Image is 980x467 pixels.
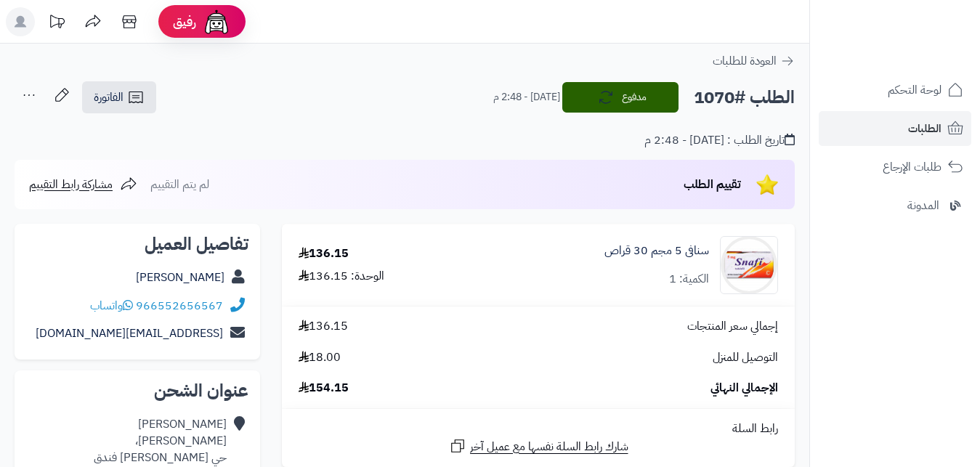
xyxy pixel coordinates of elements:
[684,176,741,193] span: تقييم الطلب
[819,150,971,184] a: طلبات الإرجاع
[888,80,941,100] span: لوحة التحكم
[288,421,789,437] div: رابط السلة
[90,297,133,314] a: واتساب
[721,236,777,294] img: 64533eb3a6d93f4fe31fc56e47b94dc13857-90x90.jpg
[39,7,75,40] a: تحديثات المنصة
[136,269,224,286] a: [PERSON_NAME]
[819,111,971,146] a: الطلبات
[562,82,679,113] button: مدفوع
[694,83,795,113] h2: الطلب #1070
[29,176,137,193] a: مشاركة رابط التقييم
[470,439,628,455] span: شارك رابط السلة نفسها مع عميل آخر
[604,243,709,259] a: سنافى 5 مجم 30 قراص
[299,268,384,285] div: الوحدة: 136.15
[713,52,777,70] span: العودة للطلبات
[136,297,223,314] a: 966552656567
[82,81,156,113] a: الفاتورة
[299,380,349,397] span: 154.15
[669,271,709,288] div: الكمية: 1
[449,437,628,455] a: شارك رابط السلة نفسها مع عميل آخر
[94,89,123,106] span: الفاتورة
[202,7,231,36] img: ai-face.png
[883,157,941,177] span: طلبات الإرجاع
[819,73,971,107] a: لوحة التحكم
[26,235,248,253] h2: تفاصيل العميل
[299,318,348,335] span: 136.15
[299,245,349,262] div: 136.15
[29,176,113,193] span: مشاركة رابط التقييم
[173,13,196,31] span: رفيق
[713,52,795,70] a: العودة للطلبات
[687,318,778,335] span: إجمالي سعر المنتجات
[299,349,341,366] span: 18.00
[907,195,939,216] span: المدونة
[710,380,778,397] span: الإجمالي النهائي
[36,325,223,342] a: [EMAIL_ADDRESS][DOMAIN_NAME]
[493,90,560,105] small: [DATE] - 2:48 م
[150,176,209,193] span: لم يتم التقييم
[26,382,248,399] h2: عنوان الشحن
[908,118,941,139] span: الطلبات
[819,188,971,223] a: المدونة
[713,349,778,366] span: التوصيل للمنزل
[644,132,795,149] div: تاريخ الطلب : [DATE] - 2:48 م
